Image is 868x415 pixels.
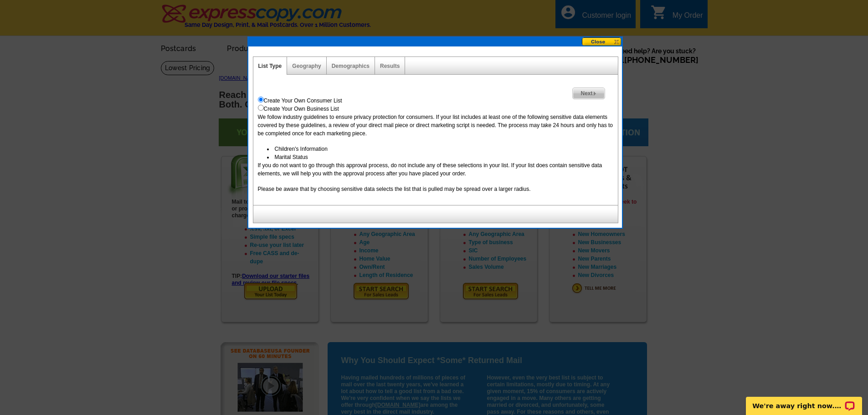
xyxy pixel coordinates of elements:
[267,145,613,153] li: Children's Information
[258,185,613,193] p: Please be aware that by choosing sensitive data selects the list that is pulled may be spread ove...
[740,386,868,415] iframe: LiveChat chat widget
[593,92,597,96] img: button-next-arrow-gray.png
[573,88,604,99] span: Next
[267,153,613,161] li: Marital Status
[572,87,605,99] a: Next
[332,63,370,69] a: Demographics
[380,63,400,69] a: Results
[258,161,613,178] p: If you do not want to go through this approval process, do not include any of these selections in...
[258,113,613,138] p: We follow industry guidelines to ensure privacy protection for consumers. If your list includes a...
[258,105,613,113] div: Create Your Own Business List
[258,63,282,69] a: List Type
[292,63,321,69] a: Geography
[258,97,613,105] div: Create Your Own Consumer List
